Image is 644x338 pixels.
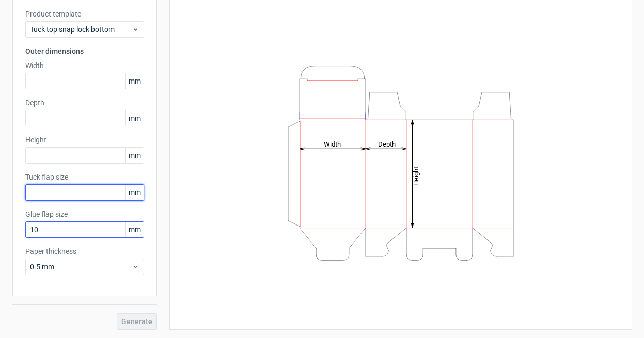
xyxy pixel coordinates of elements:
span: mm [125,185,144,200]
span: mm [125,222,144,237]
label: Width [25,60,144,71]
label: Glue flap size [25,209,144,219]
span: 0.5 mm [30,262,132,272]
span: mm [125,148,144,163]
tspan: Height [412,166,420,185]
tspan: Depth [378,140,396,148]
label: Depth [25,98,144,108]
label: Height [25,135,144,145]
span: mm [125,110,144,126]
tspan: Width [323,140,340,148]
span: mm [125,73,144,89]
label: Tuck flap size [25,172,144,182]
label: Paper thickness [25,246,144,256]
span: Tuck top snap lock bottom [30,24,132,35]
label: Product template [25,9,144,19]
h3: Outer dimensions [25,46,144,56]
